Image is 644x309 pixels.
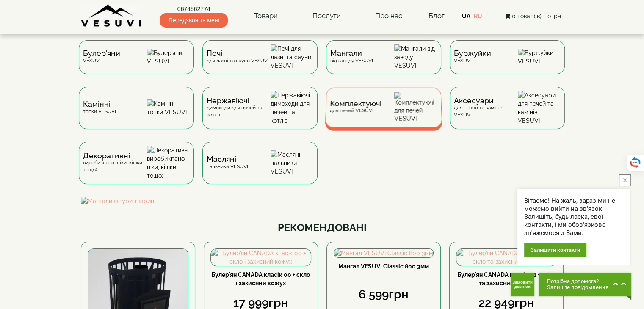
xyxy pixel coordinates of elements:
img: Камінні топки VESUVI [147,99,190,116]
div: 6 599грн [333,286,434,303]
span: Замовити дзвінок [512,280,533,289]
img: Комплектуючі для печей VESUVI [394,92,438,123]
span: Передзвоніть мені [160,13,228,28]
img: Мангали від заводу VESUVI [394,44,437,70]
span: Камінні [83,101,116,108]
a: Нержавіючідимоходи для печей та котлів Нержавіючі димоходи для печей та котлів [198,87,322,142]
a: Каміннітопки VESUVI Камінні топки VESUVI [75,87,198,142]
div: Вітаємо! На жаль, зараз ми не можемо вийти на зв'язок. Залишіть, будь ласка, свої контакти, і ми ... [524,197,624,237]
img: Завод VESUVI [81,4,142,28]
a: Товари [246,6,286,26]
a: Мангал VESUVI Classic 800 3мм [338,263,429,270]
span: Комплектуючі [330,101,381,107]
a: Булер'ян CANADA класік 00 + скло і захисний кожух [211,271,310,287]
span: 0 товар(ів) - 0грн [511,13,561,19]
a: RU [474,13,482,19]
img: Печі для лазні та сауни VESUVI [271,44,313,70]
a: Аксесуаридля печей та камінів VESUVI Аксесуари для печей та камінів VESUVI [445,87,569,142]
div: пальники VESUVI [207,156,248,170]
span: Аксесуари [454,97,518,104]
img: Булер'ян CANADA класік 00 + скло і захисний кожух [211,249,311,266]
a: Масляніпальники VESUVI Масляні пальники VESUVI [198,142,322,197]
div: для лазні та сауни VESUVI [207,50,269,64]
img: Нержавіючі димоходи для печей та котлів [271,91,313,125]
img: Масляні пальники VESUVI [271,150,313,176]
a: Послуги [304,6,349,26]
a: БуржуйкиVESUVI Буржуйки VESUVI [445,40,569,87]
a: 0674562774 [160,5,228,13]
span: Потрібна допомога? [547,279,608,284]
div: топки VESUVI [83,101,116,115]
img: Аксесуари для печей та камінів VESUVI [518,91,561,125]
span: Булер'яни [83,50,120,57]
a: Декоративнівироби (пано, піки, кішки тощо) Декоративні вироби (пано, піки, кішки тощо) [75,142,198,197]
a: UA [462,13,470,19]
button: Get Call button [511,273,534,296]
img: Мангал VESUVI Classic 800 3мм [334,249,433,257]
span: Печі [207,50,269,57]
a: Булер'яниVESUVI Булер'яни VESUVI [75,40,198,87]
a: Булер'ян CANADA класік 01 + скло та захисний кожух [457,271,555,287]
a: Мангаливід заводу VESUVI Мангали від заводу VESUVI [322,40,445,87]
img: Буржуйки VESUVI [518,49,561,66]
div: для печей VESUVI [329,101,381,114]
button: 0 товар(ів) - 0грн [502,11,563,21]
a: Комплектуючідля печей VESUVI Комплектуючі для печей VESUVI [322,87,445,142]
img: Декоративні вироби (пано, піки, кішки тощо) [147,146,190,180]
div: VESUVI [83,50,120,64]
img: Булер'ян CANADA класік 01 + скло та захисний кожух [456,249,556,266]
button: Chat button [539,273,631,296]
span: Декоративні [83,152,147,159]
div: Залишити контакти [524,243,586,257]
div: димоходи для печей та котлів [207,97,271,119]
span: Мангали [330,50,373,57]
div: від заводу VESUVI [330,50,373,64]
a: Блог [428,11,444,20]
img: Мангали фігури тварин [81,197,564,205]
span: Буржуйки [454,50,491,57]
a: Про нас [367,6,411,26]
img: Булер'яни VESUVI [147,49,190,66]
div: вироби (пано, піки, кішки тощо) [83,152,147,174]
span: Залиште повідомлення [547,284,608,290]
span: Масляні [207,156,248,163]
div: VESUVI [454,50,491,64]
span: Нержавіючі [207,97,271,104]
button: close button [619,174,631,186]
div: для печей та камінів VESUVI [454,97,518,119]
a: Печідля лазні та сауни VESUVI Печі для лазні та сауни VESUVI [198,40,322,87]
